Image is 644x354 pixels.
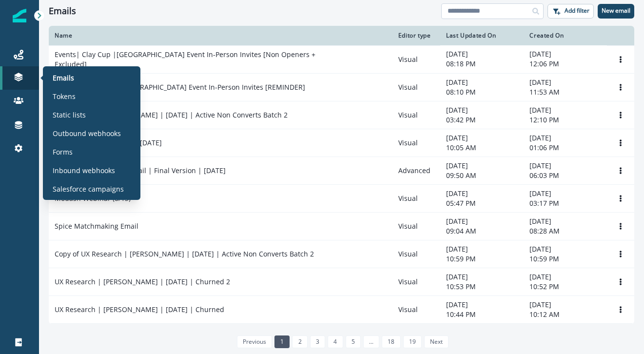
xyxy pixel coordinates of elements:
[529,189,601,198] p: [DATE]
[446,105,518,115] p: [DATE]
[446,300,518,310] p: [DATE]
[49,323,634,351] a: UX Research | [PERSON_NAME] | [DATE] | Home RedesignVisual[DATE]01:34 PM[DATE]09:10 AMOptions
[446,143,518,153] p: 10:05 AM
[55,32,387,39] div: Name
[55,277,230,287] p: UX Research | [PERSON_NAME] | [DATE] | Churned 2
[55,305,224,315] p: UX Research | [PERSON_NAME] | [DATE] | Churned
[446,78,518,87] p: [DATE]
[529,282,601,292] p: 10:52 PM
[49,157,634,184] a: Growth | Reactivation Email | Final Version | [DATE]Advanced[DATE]09:50 AM[DATE]06:03 PMOptions
[392,295,441,323] td: Visual
[49,212,634,240] a: Spice Matchmaking EmailVisual[DATE]09:04 AM[DATE]08:28 AMOptions
[292,335,307,348] a: Page 2
[363,335,379,348] a: Jump forward
[392,184,441,212] td: Visual
[446,59,518,69] p: 08:18 PM
[382,335,400,348] a: Page 18
[392,129,441,157] td: Visual
[529,133,601,143] p: [DATE]
[392,45,441,73] td: Visual
[446,171,518,180] p: 09:50 AM
[47,89,137,103] a: Tokens
[529,310,601,319] p: 10:12 AM
[598,4,634,19] button: New email
[613,275,628,289] button: Options
[53,110,86,120] p: Static lists
[392,240,441,268] td: Visual
[529,59,601,69] p: 12:06 PM
[47,107,137,122] a: Static lists
[446,198,518,208] p: 05:47 PM
[53,184,124,194] p: Salesforce campaigns
[274,335,290,348] a: Page 1 is your current page
[446,272,518,282] p: [DATE]
[47,144,137,159] a: Forms
[529,49,601,59] p: [DATE]
[613,163,628,178] button: Options
[446,87,518,97] p: 08:10 PM
[529,272,601,282] p: [DATE]
[529,32,601,39] div: Created On
[613,136,628,150] button: Options
[529,198,601,208] p: 03:17 PM
[613,52,628,67] button: Options
[47,126,137,140] a: Outbound webhooks
[613,219,628,234] button: Options
[529,87,601,97] p: 11:53 AM
[547,4,594,19] button: Add filter
[47,163,137,177] a: Inbound webhooks
[392,73,441,101] td: Visual
[49,129,634,157] a: Product Launch | GPT 5 | [DATE]Visual[DATE]10:05 AM[DATE]01:06 PMOptions
[613,108,628,122] button: Options
[53,73,74,83] p: Emails
[49,268,634,295] a: UX Research | [PERSON_NAME] | [DATE] | Churned 2Visual[DATE]10:53 PM[DATE]10:52 PMOptions
[53,91,76,101] p: Tokens
[47,181,137,196] a: Salesforce campaigns
[446,115,518,125] p: 03:42 PM
[529,171,601,180] p: 06:03 PM
[392,212,441,240] td: Visual
[392,157,441,184] td: Advanced
[55,249,314,259] p: Copy of UX Research | [PERSON_NAME] | [DATE] | Active Non Converts Batch 2
[49,295,634,323] a: UX Research | [PERSON_NAME] | [DATE] | ChurnedVisual[DATE]10:44 PM[DATE]10:12 AMOptions
[446,161,518,171] p: [DATE]
[55,221,138,231] p: Spice Matchmaking Email
[529,254,601,264] p: 10:59 PM
[13,9,26,22] img: Inflection
[49,45,634,73] a: Events| Clay Cup |[GEOGRAPHIC_DATA] Event In-Person Invites [Non Openers + Excluded]Visual[DATE]0...
[53,165,115,176] p: Inbound webhooks
[529,226,601,236] p: 08:28 AM
[424,335,449,348] a: Next page
[565,7,589,14] p: Add filter
[446,310,518,319] p: 10:44 PM
[310,335,325,348] a: Page 3
[613,302,628,317] button: Options
[446,282,518,292] p: 10:53 PM
[346,335,361,348] a: Page 5
[446,189,518,198] p: [DATE]
[392,101,441,129] td: Visual
[529,105,601,115] p: [DATE]
[613,191,628,206] button: Options
[55,82,305,92] p: Events | Clay Cup |[GEOGRAPHIC_DATA] Event In-Person Invites [REMINDER]
[446,244,518,254] p: [DATE]
[53,128,121,138] p: Outbound webhooks
[446,32,518,39] div: Last Updated On
[398,32,435,39] div: Editor type
[49,240,634,268] a: Copy of UX Research | [PERSON_NAME] | [DATE] | Active Non Converts Batch 2Visual[DATE]10:59 PM[DA...
[446,49,518,59] p: [DATE]
[529,300,601,310] p: [DATE]
[55,50,320,69] p: Events| Clay Cup |[GEOGRAPHIC_DATA] Event In-Person Invites [Non Openers + Excluded]
[446,254,518,264] p: 10:59 PM
[55,110,288,120] p: UX Research | [PERSON_NAME] | [DATE] | Active Non Converts Batch 2
[613,247,628,261] button: Options
[529,78,601,87] p: [DATE]
[529,115,601,125] p: 12:10 PM
[529,244,601,254] p: [DATE]
[529,161,601,171] p: [DATE]
[446,216,518,226] p: [DATE]
[328,335,343,348] a: Page 4
[613,80,628,95] button: Options
[49,184,634,212] a: Modash Webinar (8/13)Visual[DATE]05:47 PM[DATE]03:17 PMOptions
[47,70,137,85] a: Emails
